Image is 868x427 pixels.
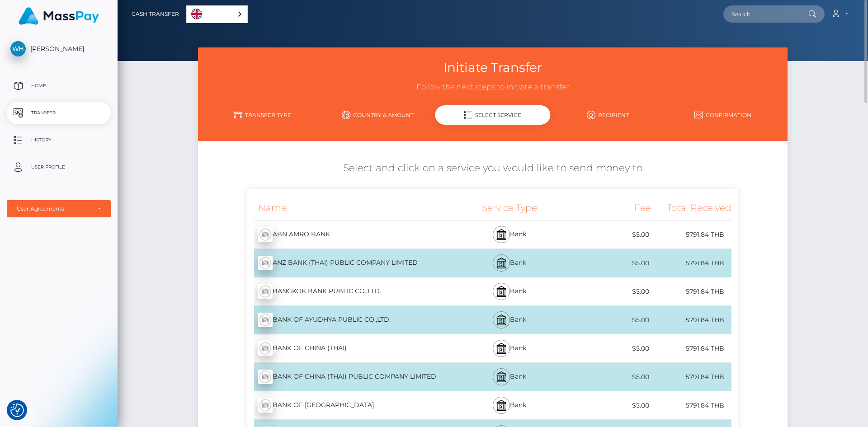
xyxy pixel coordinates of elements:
[651,282,732,302] div: 5791.84 THB
[247,196,449,220] div: Name
[570,310,651,330] div: $5.00
[570,253,651,273] div: $5.00
[247,279,449,304] div: BANGKOK BANK PUBLIC CO.,LTD.
[320,107,435,123] a: Country & Amount
[651,310,732,330] div: 5791.84 THB
[449,334,570,362] div: Bank
[186,5,248,23] div: Language
[247,222,449,247] div: ABN AMRO BANK
[7,156,111,178] a: User Profile
[665,107,781,123] a: Confirmation
[449,221,570,249] div: Bank
[10,106,107,120] p: Transfer
[7,45,111,53] span: [PERSON_NAME]
[10,79,107,93] p: Home
[496,400,507,411] img: bank.svg
[651,225,732,245] div: 5791.84 THB
[205,161,780,175] h5: Select and click on a service you would like to send money to
[247,364,449,389] div: BANK OF CHINA (THAI) PUBLIC COMPANY LIMITED
[651,253,732,273] div: 5791.84 THB
[496,286,507,297] img: bank.svg
[570,367,651,387] div: $5.00
[17,205,91,212] div: User Agreements
[205,82,780,93] h3: Follow the next steps to initiate a transfer
[570,395,651,416] div: $5.00
[496,229,507,240] img: bank.svg
[10,160,107,174] p: User Profile
[186,5,248,23] aside: Language selected: English
[132,5,179,23] a: Cash Transfer
[247,307,449,333] div: BANK OF AYUDHYA PUBLIC CO.,LTD.
[550,107,665,123] a: Recipient
[258,284,273,299] img: wMhJQYtZFAryAAAAABJRU5ErkJggg==
[258,256,273,270] img: wMhJQYtZFAryAAAAABJRU5ErkJggg==
[449,249,570,277] div: Bank
[449,196,570,220] div: Service Type
[247,393,449,418] div: BANK OF [GEOGRAPHIC_DATA]
[7,75,111,97] a: Home
[449,363,570,391] div: Bank
[570,225,651,245] div: $5.00
[258,370,273,384] img: wMhJQYtZFAryAAAAABJRU5ErkJggg==
[258,227,273,242] img: wMhJQYtZFAryAAAAABJRU5ErkJggg==
[651,395,732,416] div: 5791.84 THB
[247,336,449,361] div: BANK OF CHINA (THAI)
[19,7,99,25] img: MassPay
[258,341,273,356] img: wMhJQYtZFAryAAAAABJRU5ErkJggg==
[449,277,570,305] div: Bank
[10,404,24,417] img: Revisit consent button
[570,338,651,359] div: $5.00
[258,398,273,413] img: wMhJQYtZFAryAAAAABJRU5ErkJggg==
[7,200,111,217] button: User Agreements
[496,314,507,325] img: bank.svg
[7,129,111,151] a: History
[10,133,107,147] p: History
[187,6,247,23] a: English
[570,196,651,220] div: Fee
[205,107,320,123] a: Transfer Type
[435,105,551,125] div: Select Service
[205,59,780,76] h3: Initiate Transfer
[651,196,732,220] div: Total Received
[10,404,24,417] button: Consent Preferences
[496,258,507,268] img: bank.svg
[496,371,507,382] img: bank.svg
[651,367,732,387] div: 5791.84 THB
[651,338,732,359] div: 5791.84 THB
[247,250,449,276] div: ANZ BANK (THAI) PUBLIC COMPANY LIMITED
[258,313,273,327] img: wMhJQYtZFAryAAAAABJRU5ErkJggg==
[496,343,507,354] img: bank.svg
[7,102,111,124] a: Transfer
[570,282,651,302] div: $5.00
[449,391,570,419] div: Bank
[449,306,570,334] div: Bank
[723,5,808,23] input: Search...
